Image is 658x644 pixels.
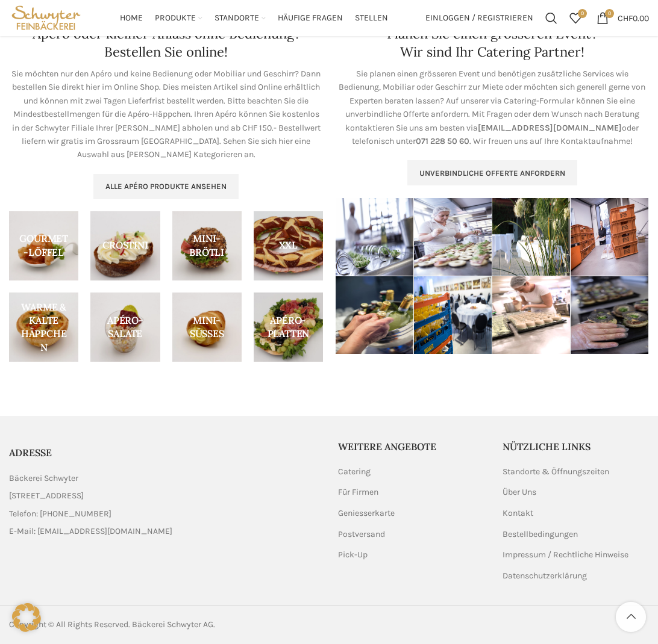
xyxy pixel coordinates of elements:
img: Mini-Desserts [492,276,570,354]
span: Häufige Fragen [278,13,343,24]
a: Product category xxl [254,211,323,280]
img: Gourmet-Löffel werden vorbereitet [336,198,413,276]
span: Bäckerei Schwyter [9,472,78,485]
div: Copyright © All Rights Reserved. Bäckerei Schwyter AG. [9,618,323,631]
a: Alle Apéro Produkte ansehen [93,174,239,199]
span: [STREET_ADDRESS] [9,489,84,503]
h4: Planen Sie einen grösseren Event? Wir sind Ihr Catering Partner! [387,25,597,62]
div: Main navigation [89,6,419,30]
a: Standorte [215,6,266,30]
a: Pick-Up [338,549,369,561]
a: Häufige Fragen [278,6,343,30]
a: Product category haeppchen [9,293,78,362]
a: Home [120,6,143,30]
a: Über Uns [503,486,537,498]
span: 0 [605,9,614,18]
span: ADRESSE [9,447,52,459]
span: Standorte [215,13,259,24]
span: Produkte [155,13,196,24]
img: Professionelle Lieferung [571,198,648,276]
h5: Weitere Angebote [338,440,484,453]
a: Impressum / Rechtliche Hinweise [503,549,630,561]
span: Unverbindliche Offerte anfordern [419,169,565,178]
span: Einloggen / Registrieren [425,14,533,22]
span: . Wir freuen uns auf Ihre Kontaktaufnahme! [469,136,633,146]
a: Unverbindliche Offerte anfordern [407,160,577,185]
h5: Nützliche Links [503,440,649,453]
a: Site logo [9,12,83,22]
a: Catering [338,466,372,478]
a: 0 [563,6,587,30]
a: Bestellbedingungen [503,528,579,540]
span: Sie planen einen grösseren Event und benötigen zusätzliche Services wie Bedienung, Mobiliar oder ... [339,69,645,133]
img: Mehrgang Dinner [414,276,492,354]
span: Alle Apéro Produkte ansehen [105,182,227,191]
a: Einloggen / Registrieren [419,6,539,30]
a: 0 CHF0.00 [591,6,655,30]
img: Mini-Brötli [571,276,648,354]
a: List item link [9,507,320,521]
span: E-Mail: [EMAIL_ADDRESS][DOMAIN_NAME] [9,525,172,538]
a: Postversand [338,528,386,540]
a: Suchen [539,6,563,30]
div: Meine Wunschliste [563,6,587,30]
a: Product category apero-salate [90,293,160,362]
h4: Apéro oder kleiner Anlass ohne Bedienung? Bestellen Sie online! [33,25,300,62]
a: Kontakt [503,507,534,519]
span: 071 228 50 60 [416,136,469,146]
a: Scroll to top button [616,602,646,632]
a: Datenschutzerklärung [503,570,588,582]
img: Catering-Anlass draussen [492,198,570,276]
a: Produkte [155,6,202,30]
span: Stellen [355,13,388,24]
a: Standorte & Öffnungszeiten [503,466,610,478]
a: Geniesserkarte [338,507,396,519]
a: Stellen [355,6,388,30]
a: Product category mini-broetli [172,211,242,280]
img: Mini-Brötli in der Vorbereitung [414,198,492,276]
img: Getränke mit Service [336,276,413,354]
p: Sie möchten nur den Apéro und keine Bedienung oder Mobiliar und Geschirr? Dann bestellen Sie dire... [9,67,323,162]
span: [EMAIL_ADDRESS][DOMAIN_NAME] [478,123,622,133]
span: Home [120,13,143,24]
a: Product category gourmet-loeffel [9,211,78,280]
bdi: 0.00 [618,13,649,23]
a: Für Firmen [338,486,380,498]
a: Product category mini-suesses [172,293,242,362]
a: Product category crostini [90,211,160,280]
span: 0 [578,9,587,18]
a: Product category apero-platten [254,293,323,362]
span: CHF [618,13,633,23]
